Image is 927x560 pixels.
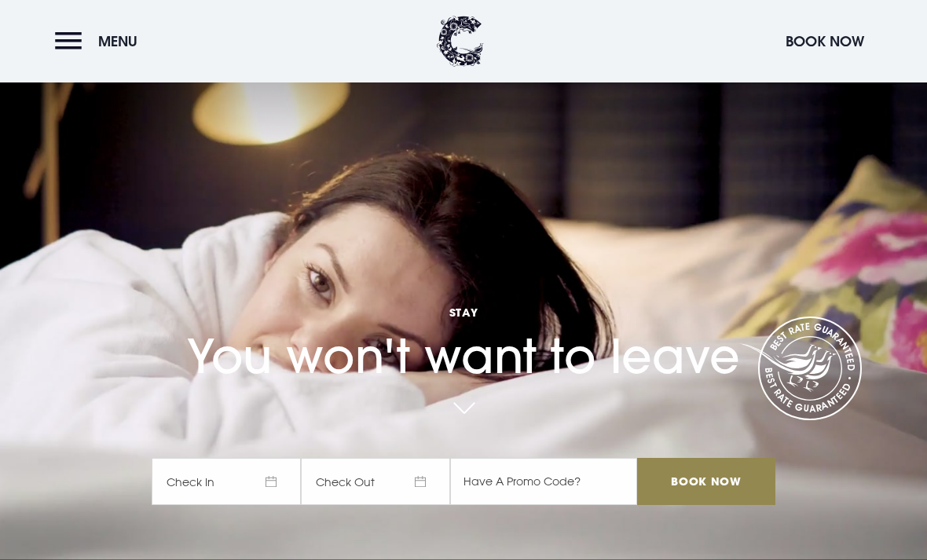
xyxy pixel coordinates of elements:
[152,305,775,320] span: Stay
[152,269,775,384] h1: You won't want to leave
[152,458,301,505] span: Check In
[437,16,484,67] img: Clandeboye Lodge
[450,458,637,505] input: Have A Promo Code?
[637,458,775,505] input: Book Now
[301,458,450,505] span: Check Out
[98,32,137,50] span: Menu
[55,24,145,58] button: Menu
[778,24,872,58] button: Book Now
